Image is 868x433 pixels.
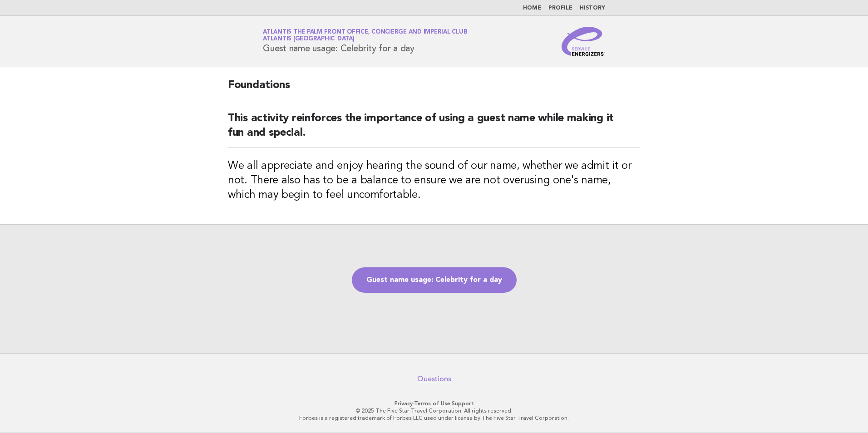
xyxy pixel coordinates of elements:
[352,267,517,293] a: Guest name usage: Celebrity for a day
[156,414,712,422] p: Forbes is a registered trademark of Forbes LLC used under license by The Five Star Travel Corpora...
[562,27,605,56] img: Service Energizers
[395,400,413,407] a: Privacy
[228,159,640,202] h3: We all appreciate and enjoy hearing the sound of our name, whether we admit it or not. There also...
[263,36,355,42] span: Atlantis [GEOGRAPHIC_DATA]
[414,400,450,407] a: Terms of Use
[452,400,474,407] a: Support
[263,29,467,42] a: Atlantis The Palm Front Office, Concierge and Imperial ClubAtlantis [GEOGRAPHIC_DATA]
[228,78,640,100] h2: Foundations
[417,374,451,384] a: Questions
[156,400,712,407] p: · ·
[523,5,541,11] a: Home
[548,5,572,11] a: Profile
[263,30,467,53] h1: Guest name usage: Celebrity for a day
[156,407,712,414] p: © 2025 The Five Star Travel Corporation. All rights reserved.
[228,111,640,148] h2: This activity reinforces the importance of using a guest name while making it fun and special.
[580,5,605,11] a: History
